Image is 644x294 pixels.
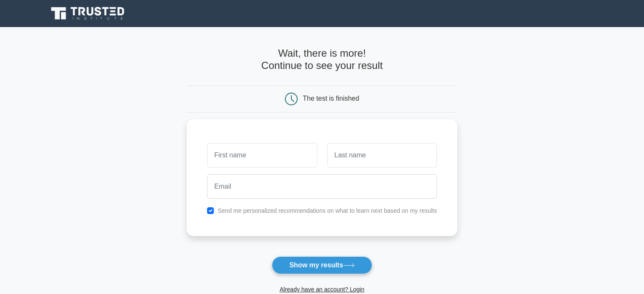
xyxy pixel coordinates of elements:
input: First name [207,143,317,168]
div: The test is finished [303,95,359,102]
button: Show my results [272,256,372,274]
label: Send me personalized recommendations on what to learn next based on my results [218,207,437,214]
h4: Wait, there is more! Continue to see your result [187,47,457,72]
input: Last name [327,143,437,168]
a: Already have an account? Login [279,286,364,293]
input: Email [207,174,437,199]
